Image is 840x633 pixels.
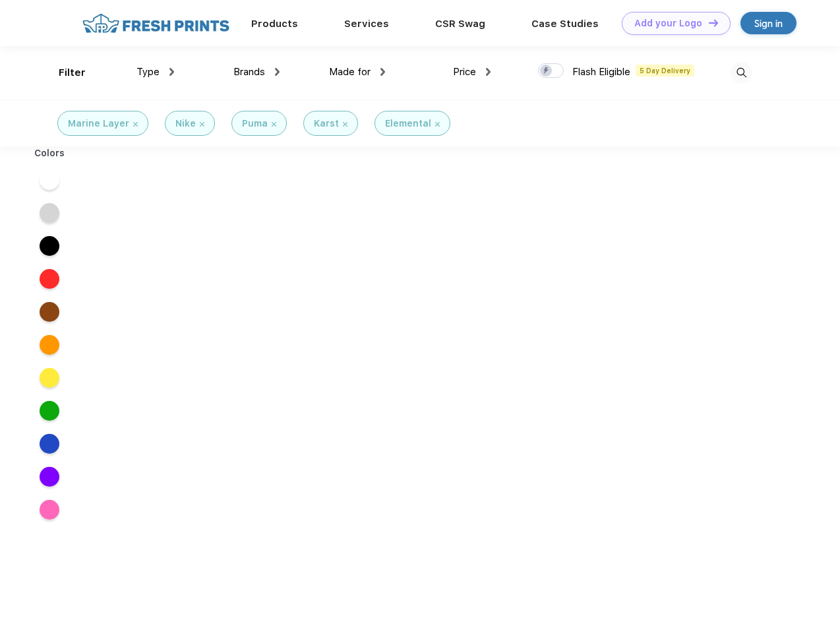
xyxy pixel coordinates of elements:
[133,122,138,127] img: filter_cancel.svg
[275,68,280,76] img: dropdown.png
[272,122,276,127] img: filter_cancel.svg
[136,66,160,78] span: Type
[175,117,196,131] div: Nike
[740,12,796,34] a: Sign in
[242,117,268,131] div: Puma
[24,146,75,160] div: Colors
[731,62,752,84] img: desktop_search.svg
[233,66,265,78] span: Brands
[634,18,702,29] div: Add your Logo
[344,18,389,30] a: Services
[754,16,783,31] div: Sign in
[329,66,371,78] span: Made for
[486,68,491,76] img: dropdown.png
[636,65,694,76] span: 5 Day Delivery
[200,122,204,127] img: filter_cancel.svg
[435,122,440,127] img: filter_cancel.svg
[380,68,385,76] img: dropdown.png
[68,117,129,131] div: Marine Layer
[572,66,630,78] span: Flash Eligible
[453,66,476,78] span: Price
[314,117,339,131] div: Karst
[251,18,298,30] a: Products
[78,12,233,35] img: fo%20logo%202.webp
[709,19,718,26] img: DT
[385,117,431,131] div: Elemental
[59,65,86,80] div: Filter
[343,122,347,127] img: filter_cancel.svg
[169,68,174,76] img: dropdown.png
[435,18,485,30] a: CSR Swag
